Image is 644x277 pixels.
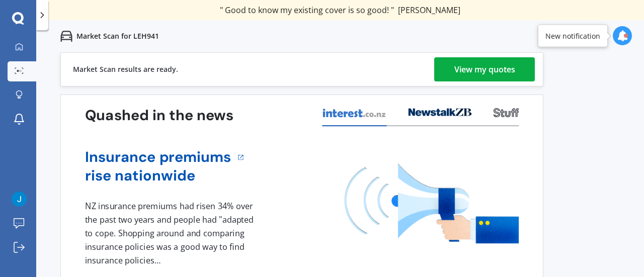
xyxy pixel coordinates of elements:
div: NZ insurance premiums had risen 34% over the past two years and people had "adapted to cope. Shop... [85,200,257,267]
a: Insurance premiums [85,148,231,166]
div: View my quotes [454,57,515,81]
a: rise nationwide [85,166,231,185]
div: New notification [545,31,600,41]
img: car.f15378c7a67c060ca3f3.svg [60,30,72,42]
h3: Quashed in the news [85,106,233,125]
div: Market Scan results are ready. [73,53,178,86]
p: Market Scan for LEH941 [76,31,159,41]
img: media image [345,163,519,243]
a: View my quotes [434,57,535,81]
img: ACg8ocIVCVbM3safZ3HhjmQnxIb0K4RdQDOQ9sYPQTgb5OYxLFOjLSQ=s96-c [12,192,27,207]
